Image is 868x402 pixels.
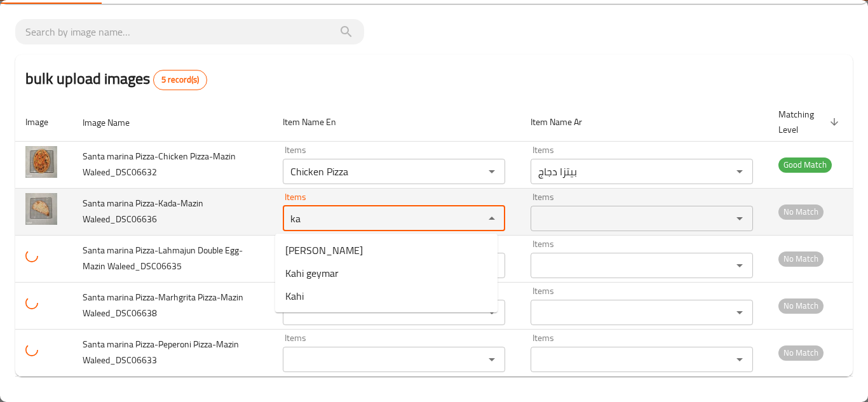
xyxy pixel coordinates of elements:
[83,195,203,227] span: Santa marina Pizza-Kada-Mazin Waleed_DSC06636
[154,74,207,86] span: 5 record(s)
[25,22,354,42] input: search
[778,298,824,313] span: No Match
[778,204,824,219] span: No Match
[731,351,749,368] button: Open
[25,146,57,178] img: Santa marina Pizza-Chicken Pizza-Mazin Waleed_DSC06632
[778,107,843,137] span: Matching Level
[83,336,239,368] span: Santa marina Pizza-Peperoni Pizza-Mazin Waleed_DSC06633
[778,157,832,172] span: Good Match
[25,193,57,225] img: Santa marina Pizza-Kada-Mazin Waleed_DSC06636
[15,103,72,142] th: Image
[83,289,243,321] span: Santa marina Pizza-Marhgrita Pizza-Mazin Waleed_DSC06638
[285,265,339,281] span: Kahi geymar
[83,242,243,274] span: Santa marina Pizza-Lahmajun Double Egg-Mazin Waleed_DSC06635
[483,351,501,368] button: Open
[483,163,501,180] button: Open
[731,304,749,321] button: Open
[285,243,363,258] span: [PERSON_NAME]
[483,210,501,227] button: Close
[15,103,853,377] table: enhanced table
[273,103,520,142] th: Item Name En
[778,345,824,360] span: No Match
[731,163,749,180] button: Open
[153,70,207,90] div: Total records count
[778,251,824,266] span: No Match
[731,210,749,227] button: Open
[25,67,207,90] h2: bulk upload images
[83,115,146,130] span: Image Name
[731,257,749,274] button: Open
[285,288,304,304] span: Kahi
[83,148,236,180] span: Santa marina Pizza-Chicken Pizza-Mazin Waleed_DSC06632
[520,103,768,142] th: Item Name Ar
